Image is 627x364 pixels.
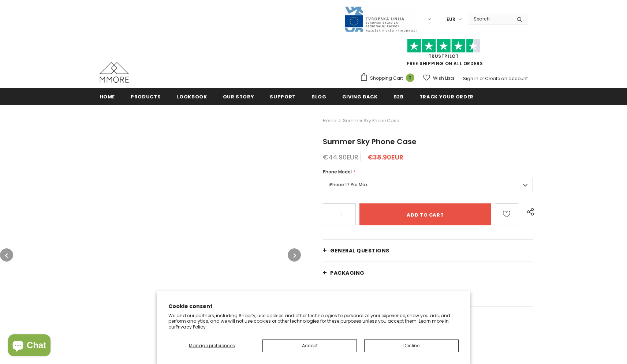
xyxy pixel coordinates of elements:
a: Track your order [419,88,474,105]
span: Phone Model [323,169,352,175]
a: Wish Lists [423,72,455,85]
span: Home [100,93,115,100]
inbox-online-store-chat: Shopify online store chat [6,334,53,358]
a: B2B [393,88,404,105]
a: Trustpilot [429,53,459,59]
a: Javni Razpis [344,16,417,22]
span: or [479,75,484,82]
button: Accept [262,339,357,352]
span: Track your order [419,93,474,100]
span: €38.90EUR [367,153,403,162]
span: 0 [406,74,414,82]
span: General Questions [330,247,389,254]
a: General Questions [323,240,533,262]
span: support [270,93,296,100]
h2: Cookie consent [168,303,459,310]
a: Giving back [342,88,378,105]
input: Search Site [469,14,511,24]
a: Our Story [223,88,254,105]
button: Manage preferences [168,339,255,352]
span: Manage preferences [189,342,235,349]
a: Privacy Policy [176,324,206,330]
span: Products [131,93,161,100]
span: Our Story [223,93,254,100]
a: Create an account [485,75,528,82]
a: Products [131,88,161,105]
span: Giving back [342,93,378,100]
span: Summer Sky Phone Case [343,116,399,125]
span: Lookbook [176,93,207,100]
a: Blog [311,88,326,105]
span: Wish Lists [433,75,455,82]
a: Home [323,116,336,125]
img: Javni Razpis [344,6,417,33]
span: Shopping Cart [370,75,403,82]
a: Shopping Cart 0 [360,73,418,84]
span: B2B [393,93,404,100]
a: support [270,88,296,105]
img: MMORE Cases [100,62,129,83]
span: €44.90EUR [323,153,358,162]
label: iPhone 17 Pro Max [323,178,533,192]
p: We and our partners, including Shopify, use cookies and other technologies to personalize your ex... [168,313,459,330]
span: Blog [311,93,326,100]
img: Trust Pilot Stars [407,39,480,53]
span: EUR [447,16,455,23]
a: Lookbook [176,88,207,105]
span: PACKAGING [330,269,365,277]
input: Add to cart [359,203,491,225]
button: Decline [364,339,459,352]
a: PACKAGING [323,262,533,284]
a: Home [100,88,115,105]
a: Shipping and returns [323,284,533,306]
span: FREE SHIPPING ON ALL ORDERS [360,42,528,67]
a: Sign In [463,75,478,82]
span: Summer Sky Phone Case [323,136,417,147]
